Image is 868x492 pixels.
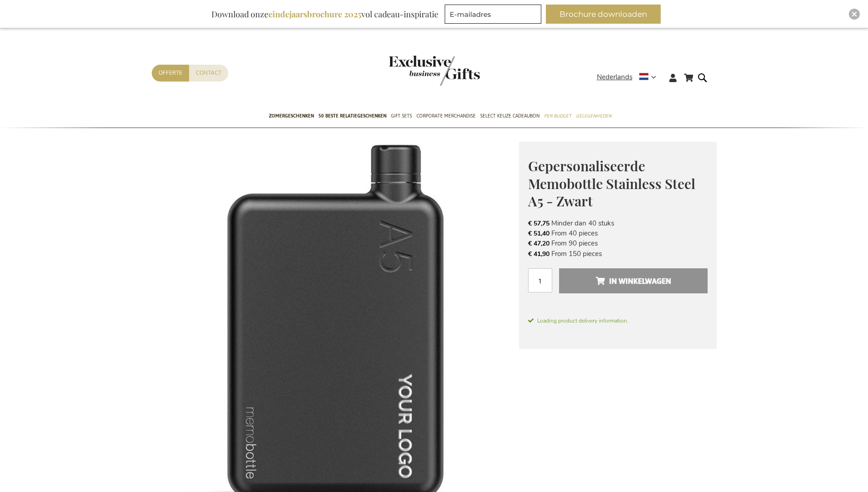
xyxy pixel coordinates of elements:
[318,111,386,121] span: 50 beste relatiegeschenken
[528,268,552,292] input: Aantal
[576,105,611,128] a: Gelegenheden
[480,105,539,128] a: Select Keuze Cadeaubon
[207,5,442,24] div: Download onze vol cadeau-inspiratie
[269,105,314,128] a: Zomergeschenken
[416,105,476,128] a: Corporate Merchandise
[445,5,541,24] input: E-mailadres
[544,111,571,121] span: Per Budget
[152,65,189,82] a: Offerte
[318,105,386,128] a: 50 beste relatiegeschenken
[268,9,361,20] b: eindejaarsbrochure 2025
[445,5,544,26] form: marketing offers and promotions
[528,250,550,258] span: € 41,90
[189,65,228,82] a: Contact
[389,56,480,86] img: Exclusive Business gifts logo
[528,229,550,238] span: € 51,40
[528,228,708,238] li: From 40 pieces
[544,105,571,128] a: Per Budget
[528,218,708,228] li: Minder dan 40 stuks
[546,5,661,24] button: Brochure downloaden
[597,72,632,82] span: Nederlands
[416,111,476,121] span: Corporate Merchandise
[852,11,857,17] img: Close
[269,111,314,121] span: Zomergeschenken
[528,219,550,228] span: € 57,75
[389,56,434,86] a: store logo
[528,238,708,248] li: From 90 pieces
[528,157,695,210] span: Gepersonaliseerde Memobottle Stainless Steel A5 - Zwart
[528,317,708,325] span: Loading product delivery information.
[576,111,611,121] span: Gelegenheden
[528,239,550,248] span: € 47,20
[528,249,708,259] li: From 150 pieces
[391,105,412,128] a: Gift Sets
[391,111,412,121] span: Gift Sets
[849,9,860,20] div: Close
[480,111,539,121] span: Select Keuze Cadeaubon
